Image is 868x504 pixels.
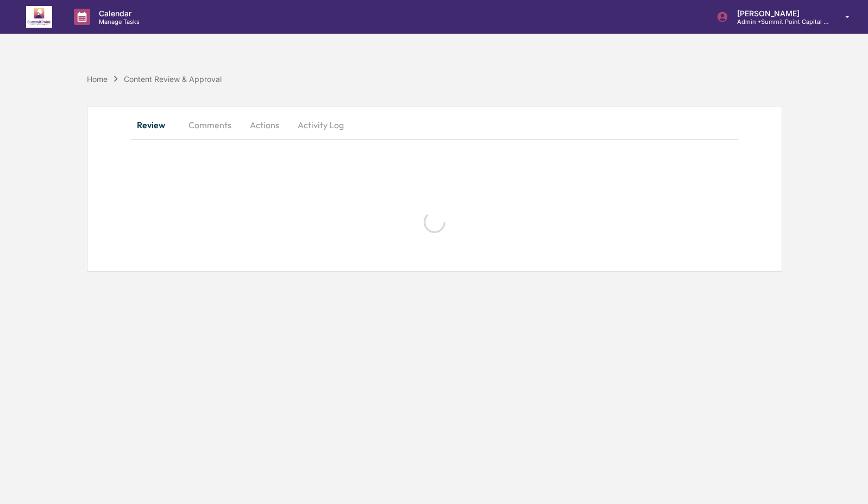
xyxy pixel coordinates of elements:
p: Manage Tasks [90,18,145,26]
div: Home [87,74,108,84]
button: Activity Log [289,112,353,138]
p: Admin • Summit Point Capital Management [728,18,829,26]
img: logo [26,6,52,28]
p: [PERSON_NAME] [728,9,829,18]
div: Content Review & Approval [124,74,222,84]
p: Calendar [90,9,145,18]
button: Comments [180,112,240,138]
button: Actions [240,112,289,138]
button: Review [131,112,180,138]
div: secondary tabs example [131,112,739,138]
